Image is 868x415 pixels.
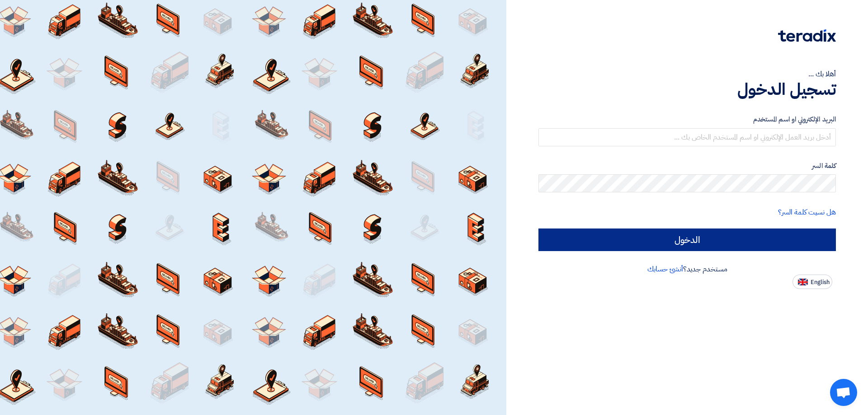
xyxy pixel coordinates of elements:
[538,228,836,251] input: الدخول
[538,69,836,79] div: أهلا بك ...
[798,279,808,285] img: en-US.png
[538,114,836,125] label: البريد الإلكتروني او اسم المستخدم
[538,264,836,275] div: مستخدم جديد؟
[538,128,836,146] input: أدخل بريد العمل الإلكتروني او اسم المستخدم الخاص بك ...
[538,79,836,99] h1: تسجيل الدخول
[538,161,836,171] label: كلمة السر
[793,275,832,289] button: English
[778,207,836,218] a: هل نسيت كلمة السر؟
[811,279,830,285] span: English
[778,29,836,42] img: Teradix logo
[647,264,683,275] a: أنشئ حسابك
[830,379,857,406] div: Open chat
